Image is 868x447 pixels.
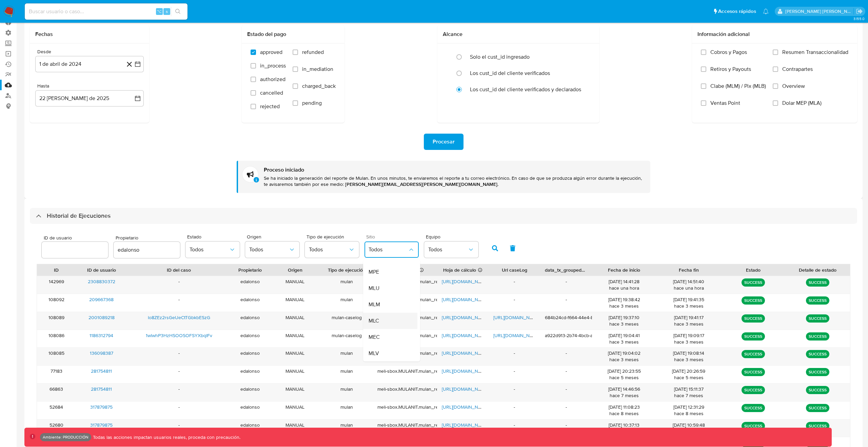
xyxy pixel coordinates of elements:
[718,8,756,15] span: Accesos rápidos
[43,436,88,439] p: Ambiente: PRODUCCIÓN
[853,16,865,21] span: 3.155.0
[25,7,188,16] input: Buscar usuario o caso...
[157,8,162,15] span: ⌥
[166,8,168,15] span: s
[91,434,240,441] p: Todas las acciones impactan usuarios reales, proceda con precaución.
[171,7,185,16] button: search-icon
[785,8,854,15] p: edwin.alonso@mercadolibre.com.co
[763,8,769,14] a: Notificaciones
[856,8,863,15] a: Salir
